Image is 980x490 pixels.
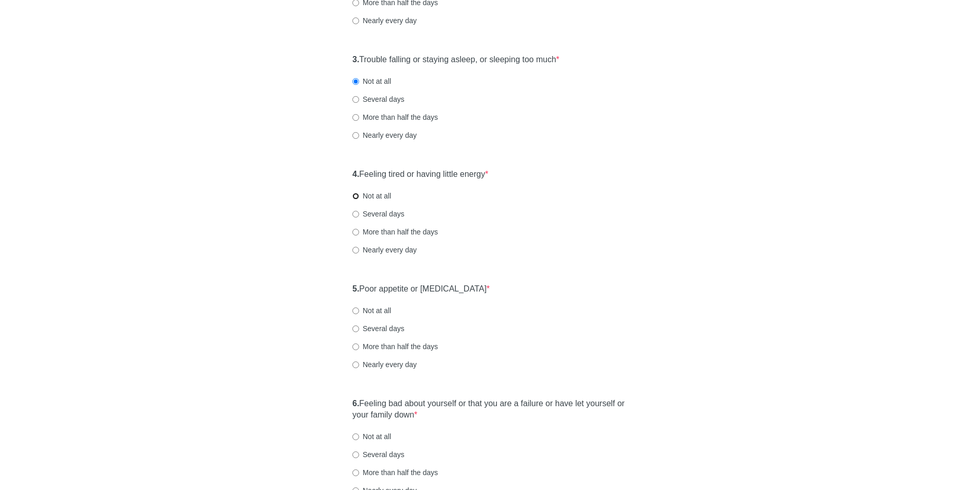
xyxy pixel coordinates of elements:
input: More than half the days [352,229,359,235]
label: Nearly every day [352,359,417,370]
input: Not at all [352,307,359,314]
input: Nearly every day [352,132,359,139]
label: More than half the days [352,227,438,237]
label: Not at all [352,191,391,201]
label: More than half the days [352,112,438,122]
strong: 5. [352,284,359,293]
label: Not at all [352,305,391,316]
label: Several days [352,323,404,334]
input: More than half the days [352,469,359,476]
label: Nearly every day [352,130,417,140]
label: Several days [352,449,404,460]
strong: 4. [352,170,359,178]
label: Nearly every day [352,245,417,255]
label: Feeling tired or having little energy [352,169,488,180]
input: Not at all [352,433,359,440]
label: Poor appetite or [MEDICAL_DATA] [352,283,490,295]
label: Several days [352,94,404,104]
input: More than half the days [352,343,359,350]
label: Not at all [352,431,391,442]
input: More than half the days [352,114,359,121]
input: Several days [352,211,359,217]
input: Several days [352,96,359,103]
input: Several days [352,451,359,458]
input: Not at all [352,193,359,199]
input: Several days [352,325,359,332]
label: More than half the days [352,467,438,478]
label: Several days [352,209,404,219]
label: More than half the days [352,341,438,352]
label: Feeling bad about yourself or that you are a failure or have let yourself or your family down [352,398,628,422]
input: Nearly every day [352,361,359,368]
label: Not at all [352,76,391,86]
input: Nearly every day [352,247,359,253]
label: Nearly every day [352,15,417,26]
strong: 3. [352,55,359,64]
input: Nearly every day [352,17,359,24]
label: Trouble falling or staying asleep, or sleeping too much [352,54,559,66]
input: Not at all [352,78,359,85]
strong: 6. [352,399,359,408]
